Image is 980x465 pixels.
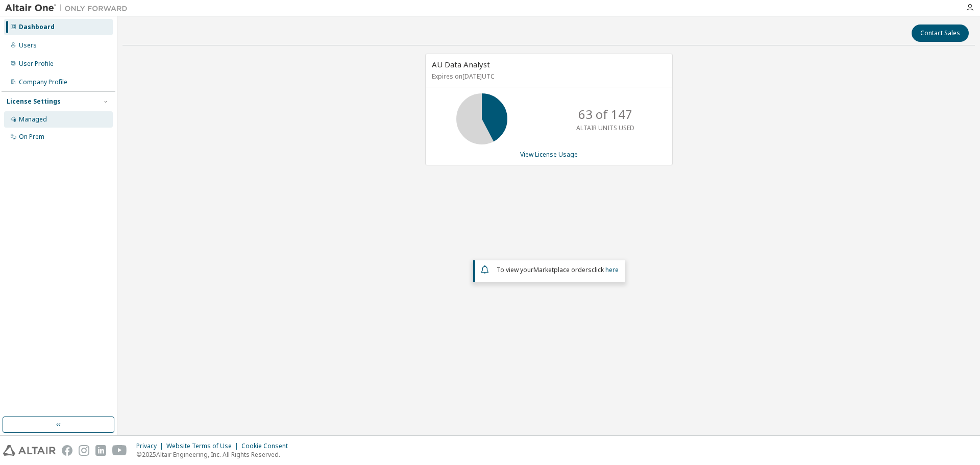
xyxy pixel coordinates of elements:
img: facebook.svg [62,445,72,456]
span: To view your click [497,265,619,274]
div: License Settings [7,97,61,106]
img: linkedin.svg [95,445,106,456]
div: On Prem [19,133,44,141]
div: Website Terms of Use [166,442,241,450]
p: 63 of 147 [578,106,632,123]
div: Cookie Consent [241,442,294,450]
img: altair_logo.svg [3,445,56,456]
span: AU Data Analyst [432,59,490,69]
p: © 2025 Altair Engineering, Inc. All Rights Reserved. [136,450,294,459]
div: User Profile [19,60,54,68]
div: Users [19,41,37,50]
a: here [605,265,619,274]
p: ALTAIR UNITS USED [576,124,634,132]
p: Expires on [DATE] UTC [432,72,664,81]
a: View License Usage [520,150,578,159]
div: Dashboard [19,23,55,31]
em: Marketplace orders [533,265,592,274]
img: Altair One [5,3,133,13]
div: Company Profile [19,78,67,86]
div: Privacy [136,442,166,450]
img: instagram.svg [79,445,89,456]
div: Managed [19,115,47,124]
button: Contact Sales [912,25,969,42]
img: youtube.svg [112,445,127,456]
